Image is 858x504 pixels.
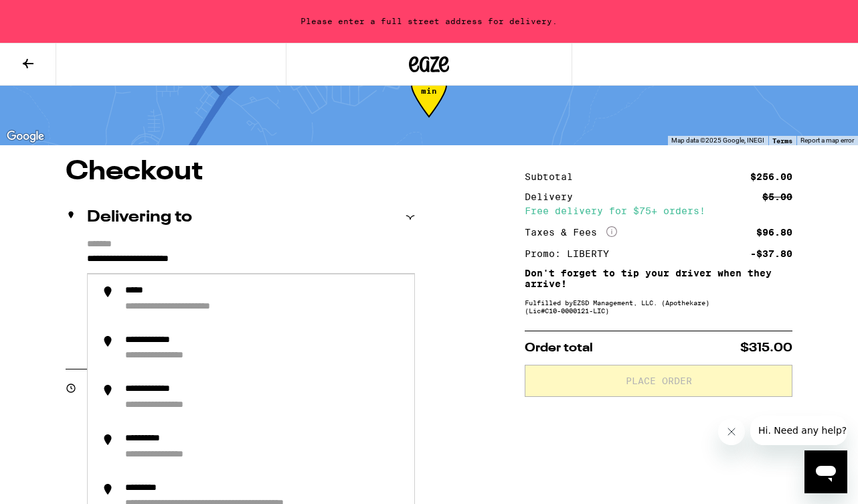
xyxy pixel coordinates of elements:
div: -$37.80 [750,249,792,258]
span: $315.00 [740,342,792,354]
div: Taxes & Fees [525,226,617,238]
span: Order total [525,342,593,354]
div: Subtotal [525,172,582,181]
a: Report a map error [800,137,854,144]
div: Fulfilled by EZSD Management, LLC. (Apothekare) (Lic# C10-0000121-LIC ) [525,299,792,315]
div: $256.00 [750,172,792,181]
img: Google [3,128,48,145]
iframe: Close message [718,418,745,445]
div: $5.00 [762,192,792,201]
iframe: Button to launch messaging window [804,450,847,493]
span: Place Order [626,376,692,386]
p: Don't forget to tip your driver when they arrive! [525,268,792,289]
a: Open this area in Google Maps (opens a new window) [3,128,48,145]
iframe: Message from company [750,416,847,445]
span: Map data ©2025 Google, INEGI [671,137,764,144]
h2: Delivering to [87,209,192,226]
div: Delivery [525,192,582,201]
a: Terms [772,137,792,145]
div: Free delivery for $75+ orders! [525,206,792,216]
div: Promo: LIBERTY [525,249,618,258]
div: 38-85 min [411,78,447,128]
div: $96.80 [756,228,792,237]
button: Place Order [525,365,792,397]
h1: Checkout [66,159,415,185]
